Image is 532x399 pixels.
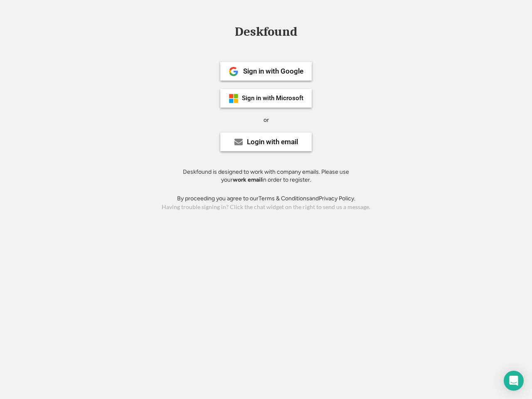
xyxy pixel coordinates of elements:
div: or [264,116,269,124]
img: ms-symbollockup_mssymbol_19.png [229,94,239,103]
div: By proceeding you agree to our and [177,195,355,203]
strong: work email [233,176,262,183]
div: Sign in with Microsoft [242,95,303,101]
div: Login with email [247,138,298,145]
a: Terms & Conditions [259,195,309,202]
div: Deskfound is designed to work with company emails. Please use your in order to register. [172,168,360,184]
div: Sign in with Google [243,68,303,75]
a: Privacy Policy. [319,195,355,202]
img: 1024px-Google__G__Logo.svg.png [229,66,239,76]
div: Deskfound [231,25,301,38]
div: Open Intercom Messenger [504,371,524,391]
